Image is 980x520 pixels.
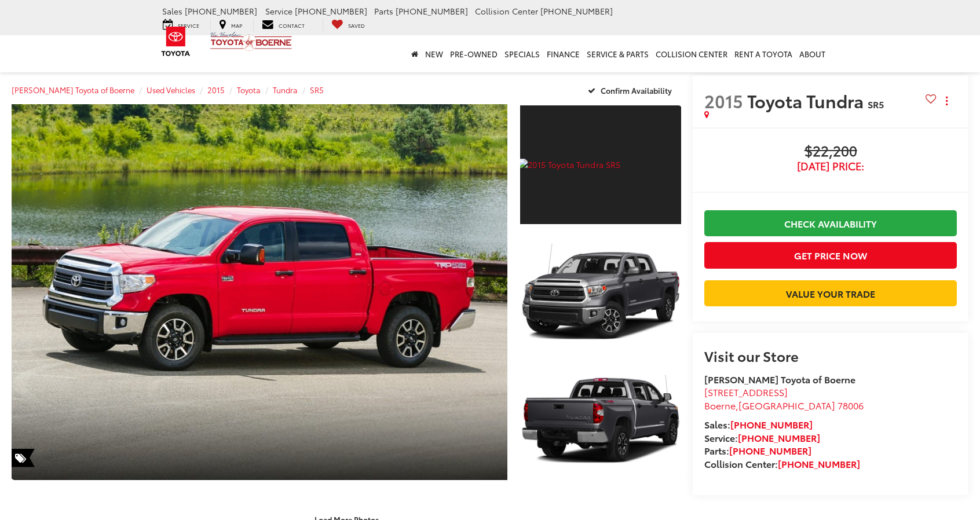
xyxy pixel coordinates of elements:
[210,19,251,31] a: Map
[729,444,811,457] a: [PHONE_NUMBER]
[937,90,957,111] button: Actions
[704,210,957,236] a: Check Availability
[273,85,298,95] a: Tundra
[422,35,447,72] a: New
[778,457,860,470] a: [PHONE_NUMBER]
[704,372,855,386] strong: [PERSON_NAME] Toyota of Boerne
[601,85,672,96] span: Confirm Availability
[237,85,261,95] a: Toyota
[520,232,682,353] a: Expand Photo 2
[231,21,242,29] span: Map
[582,80,682,100] button: Confirm Availability
[583,35,652,72] a: Service & Parts: Opens in a new tab
[323,19,374,31] a: My Saved Vehicles
[295,5,367,17] span: [PHONE_NUMBER]
[147,85,195,95] a: Used Vehicles
[253,19,313,31] a: Contact
[747,88,868,113] span: Toyota Tundra
[12,85,134,95] a: [PERSON_NAME] Toyota of Boerne
[518,159,683,170] img: 2015 Toyota Tundra SR5
[704,385,864,412] a: [STREET_ADDRESS] Boerne,[GEOGRAPHIC_DATA] 78006
[162,5,182,17] span: Sales
[6,102,512,482] img: 2015 Toyota Tundra SR5
[154,23,198,60] img: Toyota
[704,444,811,457] strong: Parts:
[310,85,324,95] a: SR5
[704,160,957,172] span: [DATE] Price:
[704,348,957,363] h2: Visit our Store
[704,280,957,306] a: Value Your Trade
[265,5,292,17] span: Service
[207,85,225,95] a: 2015
[12,104,507,480] a: Expand Photo 0
[279,21,305,29] span: Contact
[868,97,884,111] span: SR5
[704,431,820,444] strong: Service:
[730,418,813,431] a: [PHONE_NUMBER]
[518,230,683,354] img: 2015 Toyota Tundra SR5
[731,35,796,72] a: Rent a Toyota
[12,449,35,467] span: Special
[396,5,468,17] span: [PHONE_NUMBER]
[704,418,813,431] strong: Sales:
[543,35,583,72] a: Finance
[154,19,208,31] a: Service
[652,35,731,72] a: Collision Center
[704,398,736,412] span: Boerne
[520,104,682,225] a: Expand Photo 1
[210,31,292,52] img: Vic Vaughan Toyota of Boerne
[501,35,543,72] a: Specials
[704,457,860,470] strong: Collision Center:
[540,5,613,17] span: [PHONE_NUMBER]
[704,88,743,113] span: 2015
[738,431,820,444] a: [PHONE_NUMBER]
[520,359,682,480] a: Expand Photo 3
[796,35,829,72] a: About
[704,398,864,412] span: ,
[348,21,365,29] span: Saved
[408,35,422,72] a: Home
[738,398,835,412] span: [GEOGRAPHIC_DATA]
[475,5,538,17] span: Collision Center
[374,5,393,17] span: Parts
[946,96,948,105] span: dropdown dots
[704,143,957,160] span: $22,200
[704,242,957,268] button: Get Price Now
[185,5,257,17] span: [PHONE_NUMBER]
[447,35,501,72] a: Pre-Owned
[518,358,683,481] img: 2015 Toyota Tundra SR5
[838,398,864,412] span: 78006
[178,21,199,29] span: Service
[704,385,788,398] span: [STREET_ADDRESS]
